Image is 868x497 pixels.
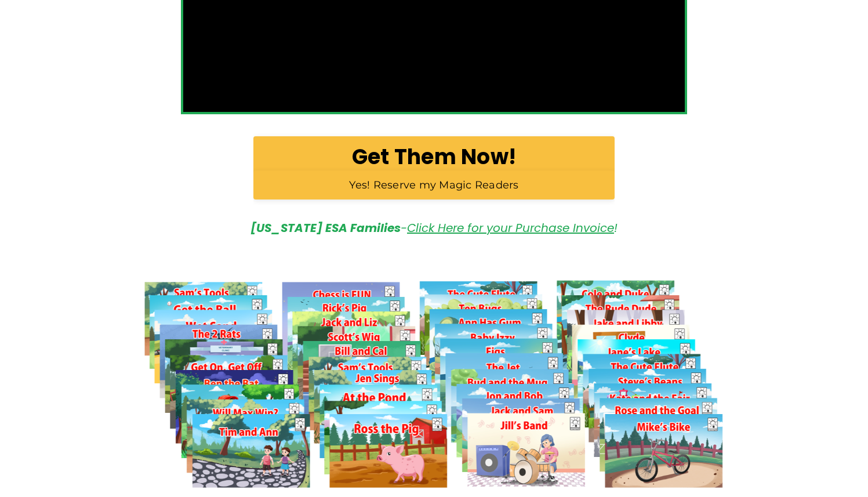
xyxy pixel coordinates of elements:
[253,170,615,199] a: Yes! Reserve my Magic Readers
[250,220,618,236] em: - !
[250,220,401,236] strong: [US_STATE] ESA Families
[349,179,518,191] span: Yes! Reserve my Magic Readers
[253,136,615,182] a: Get Them Now!
[352,142,516,172] b: Get Them Now!
[407,220,614,236] a: Click Here for your Purchase Invoice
